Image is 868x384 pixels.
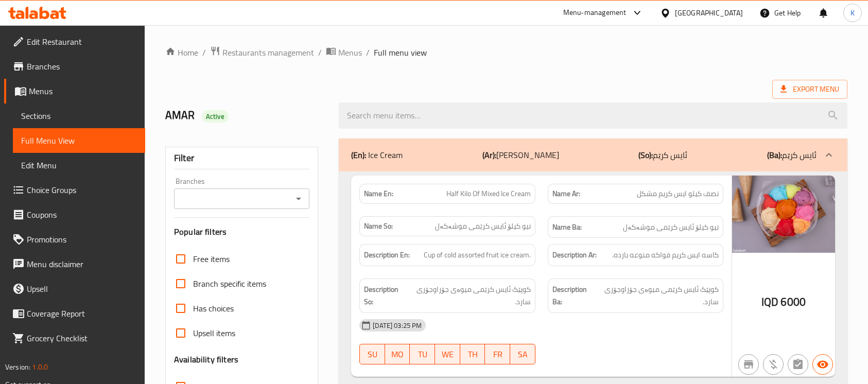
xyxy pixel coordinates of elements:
p: [PERSON_NAME] [482,149,559,161]
span: WE [439,347,456,362]
a: Edit Menu [13,153,145,178]
span: Sections [21,110,137,122]
strong: Name En: [364,188,393,199]
span: نصف كيلو ايس كريم مشكل [637,188,719,199]
a: Grocery Checklist [4,326,145,351]
a: Home [165,46,198,59]
span: Choice Groups [27,184,137,196]
span: Export Menu [772,80,847,99]
span: SU [364,347,381,362]
nav: breadcrumb [165,46,847,59]
strong: Name Ar: [552,188,580,199]
a: Promotions [4,227,145,252]
li: / [366,46,370,59]
a: Branches [4,54,145,79]
span: Menu disclaimer [27,258,137,270]
strong: Description So: [364,283,406,308]
span: Edit Restaurant [27,36,137,48]
b: (Ba): [767,147,782,163]
span: MO [389,347,406,362]
button: Purchased item [763,354,784,375]
a: Full Menu View [13,128,145,153]
button: Not branch specific item [738,354,759,375]
span: K [850,7,855,19]
span: Has choices [193,302,234,315]
span: TU [414,347,431,362]
p: ئایس کرێم [638,149,687,161]
span: کوپێک ئایس کرێمی میوەی جۆراوجۆری سارد. [597,283,719,308]
a: Menu disclaimer [4,252,145,276]
button: MO [385,344,410,364]
span: 1.0.0 [32,360,48,374]
button: SA [510,344,535,364]
a: Restaurants management [210,46,314,59]
a: Choice Groups [4,178,145,202]
button: Not has choices [788,354,808,375]
strong: Description En: [364,249,410,261]
span: Cup of cold assorted fruit ice cream. [424,249,531,261]
button: Available [812,354,833,375]
span: Restaurants management [222,46,314,59]
input: search [339,102,847,129]
li: / [202,46,206,59]
p: ئایس کرێم [767,149,817,161]
span: نیو کیلۆ ئایس کرێمی موشەکەل [623,221,719,234]
span: Branches [27,60,137,73]
button: TH [460,344,485,364]
b: (Ar): [482,147,496,163]
span: Grocery Checklist [27,332,137,344]
a: Coupons [4,202,145,227]
p: Ice Cream [351,149,403,161]
span: Promotions [27,233,137,246]
span: Menus [338,46,362,59]
div: Filter [174,147,309,169]
a: Coverage Report [4,301,145,326]
strong: Name Ba: [552,221,582,234]
span: Edit Menu [21,159,137,171]
a: Upsell [4,276,145,301]
span: Half Kilo Of Mixed Ice Cream [446,188,531,199]
a: Edit Restaurant [4,29,145,54]
span: TH [464,347,481,362]
span: Active [202,112,229,121]
button: SU [359,344,385,364]
h3: Popular filters [174,226,309,238]
span: 6000 [780,292,806,312]
strong: Description Ba: [552,283,595,308]
span: Upsell [27,283,137,295]
span: کوپێک ئایس کرێمی میوەی جۆراوجۆری سارد. [408,283,531,308]
div: [GEOGRAPHIC_DATA] [675,7,743,19]
div: Active [202,110,229,123]
span: Branch specific items [193,277,266,290]
img: Panda_Ice_Cream__%D9%86%D8%B5%D9%81_%D9%83%D9%8A%D9%84%D9%88638921505494355650.jpg [732,176,835,253]
span: [DATE] 03:25 PM [369,321,426,330]
span: Menus [29,85,137,97]
span: FR [489,347,506,362]
div: Menu-management [563,7,627,19]
a: Menus [326,46,362,59]
span: نیو کیلۆ ئایس کرێمی موشەکەل [435,221,531,232]
span: Upsell items [193,327,235,339]
h2: AMAR [165,108,326,123]
strong: Description Ar: [552,249,597,261]
button: TU [410,344,435,364]
b: (En): [351,147,366,163]
span: Full menu view [374,46,427,59]
span: كاسه ايس كريم فواكه منوعه بارده. [612,249,719,261]
strong: Name So: [364,221,393,232]
button: Open [291,191,306,206]
b: (So): [638,147,653,163]
div: (En): Ice Cream(Ar):[PERSON_NAME](So):ئایس کرێم(Ba):ئایس کرێم [339,138,847,171]
a: Sections [13,103,145,128]
li: / [318,46,322,59]
span: Export Menu [780,83,839,96]
span: Coverage Report [27,307,137,320]
button: WE [435,344,460,364]
h3: Availability filters [174,354,238,365]
span: Full Menu View [21,134,137,147]
a: Menus [4,79,145,103]
span: Coupons [27,208,137,221]
button: FR [485,344,510,364]
span: SA [514,347,531,362]
span: Version: [5,360,30,374]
